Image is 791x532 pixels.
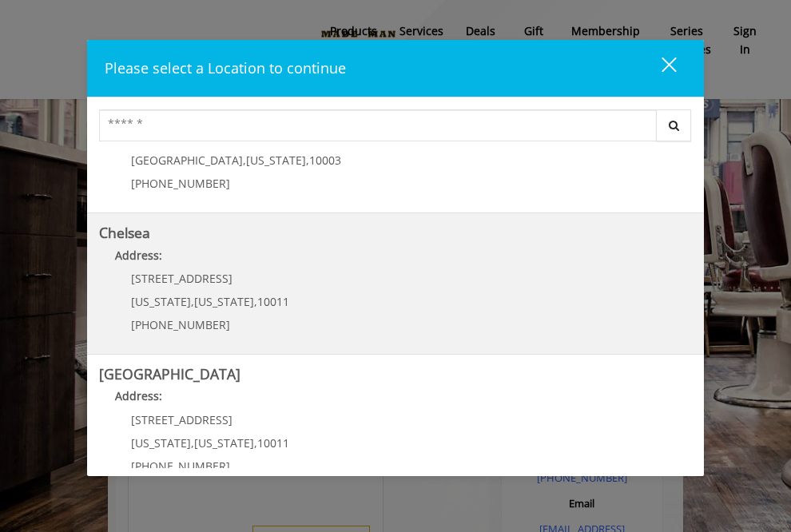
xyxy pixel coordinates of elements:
b: Address: [115,388,162,403]
span: , [254,435,257,451]
input: Search Center [99,109,657,141]
span: , [191,294,194,309]
span: [US_STATE] [131,294,191,309]
span: [STREET_ADDRESS] [131,412,233,427]
div: close dialog [643,56,675,80]
b: [GEOGRAPHIC_DATA] [99,364,240,383]
span: [PHONE_NUMBER] [131,317,230,332]
b: Address: [115,248,162,263]
i: Search button [665,120,683,131]
span: [PHONE_NUMBER] [131,176,230,191]
span: Please select a Location to continue [105,58,346,77]
span: 10011 [257,435,289,451]
span: [US_STATE] [194,435,254,451]
span: [GEOGRAPHIC_DATA] [131,153,243,168]
span: [US_STATE] [194,294,254,309]
span: 10003 [309,153,341,168]
span: [STREET_ADDRESS] [131,271,233,286]
span: 10011 [257,294,289,309]
button: close dialog [632,52,686,85]
span: , [191,435,194,451]
div: Center Select [99,109,692,149]
span: , [243,153,246,168]
span: , [254,294,257,309]
b: Chelsea [99,223,150,242]
span: [PHONE_NUMBER] [131,459,230,474]
span: , [306,153,309,168]
span: [US_STATE] [131,435,191,451]
span: [US_STATE] [246,153,306,168]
